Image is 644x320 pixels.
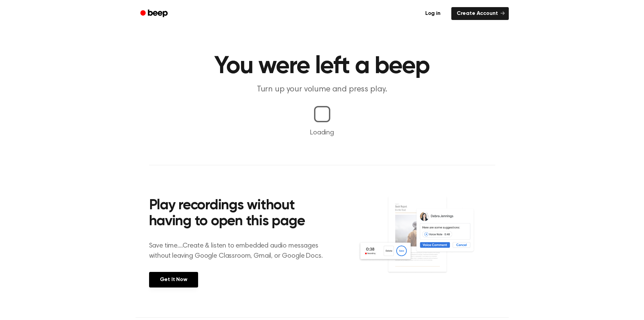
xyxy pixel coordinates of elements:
a: Create Account [451,7,509,20]
p: Turn up your volume and press play. [192,84,452,95]
a: Get It Now [149,272,198,287]
p: Loading [8,128,636,138]
h1: You were left a beep [149,54,495,79]
p: Save time....Create & listen to embedded audio messages without leaving Google Classroom, Gmail, ... [149,241,331,261]
a: Log in [419,6,447,21]
img: Voice Comments on Docs and Recording Widget [358,196,495,287]
a: Beep [136,7,174,20]
h2: Play recordings without having to open this page [149,198,331,230]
